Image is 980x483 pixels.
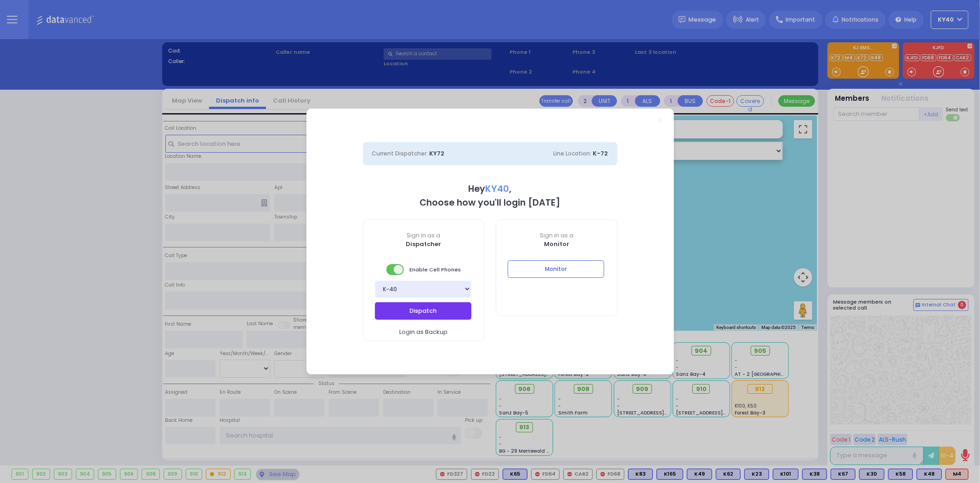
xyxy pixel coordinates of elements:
b: Monitor [544,240,569,248]
button: Monitor [508,260,604,278]
span: KY72 [430,149,445,158]
b: Choose how you'll login [DATE] [420,196,561,209]
span: K-72 [593,149,608,158]
a: Close [658,118,663,123]
button: Dispatch [375,302,471,320]
b: Dispatcher [406,240,441,248]
b: Hey , [469,183,512,195]
span: Enable Cell Phones [386,263,461,276]
span: Sign in as a [363,231,484,240]
span: Sign in as a [496,231,617,240]
span: Login as Backup [399,328,448,337]
span: Line Location: [554,149,592,157]
span: KY40 [486,183,510,195]
span: Current Dispatcher: [372,149,428,157]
